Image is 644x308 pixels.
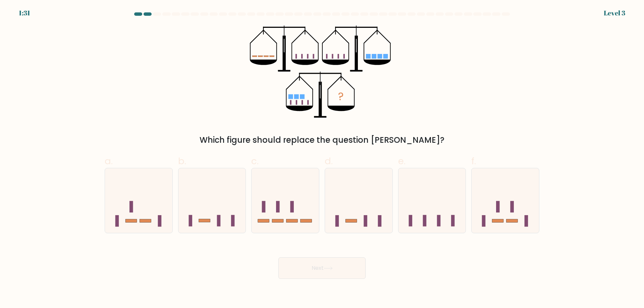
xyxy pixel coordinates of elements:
span: b. [178,155,186,168]
span: c. [251,155,259,168]
span: a. [105,155,113,168]
span: f. [471,155,476,168]
tspan: ? [338,89,344,104]
button: Next [278,257,366,279]
div: 1:31 [19,8,30,18]
span: e. [398,155,406,168]
div: Which figure should replace the question [PERSON_NAME]? [109,134,535,146]
span: d. [325,155,333,168]
div: Level 3 [604,8,625,18]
